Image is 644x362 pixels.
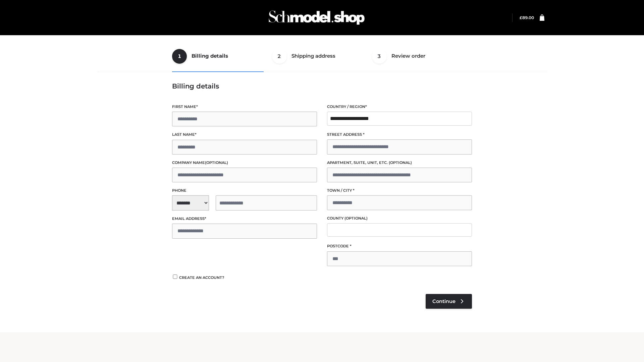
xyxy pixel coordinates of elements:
[172,131,317,138] label: Last name
[266,4,367,31] img: Schmodel Admin 964
[327,131,472,138] label: Street address
[172,160,317,166] label: Company name
[205,160,228,165] span: (optional)
[520,15,534,20] a: £89.00
[344,216,368,221] span: (optional)
[172,187,317,194] label: Phone
[432,298,455,304] span: Continue
[172,216,317,222] label: Email address
[520,15,534,20] bdi: 89.00
[389,160,412,165] span: (optional)
[172,275,178,279] input: Create an account?
[172,104,317,110] label: First name
[327,215,472,222] label: County
[426,294,472,309] a: Continue
[327,243,472,249] label: Postcode
[327,160,472,166] label: Apartment, suite, unit, etc.
[172,82,472,90] h3: Billing details
[327,104,472,110] label: Country / Region
[179,275,224,280] span: Create an account?
[327,187,472,194] label: Town / City
[520,15,522,20] span: £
